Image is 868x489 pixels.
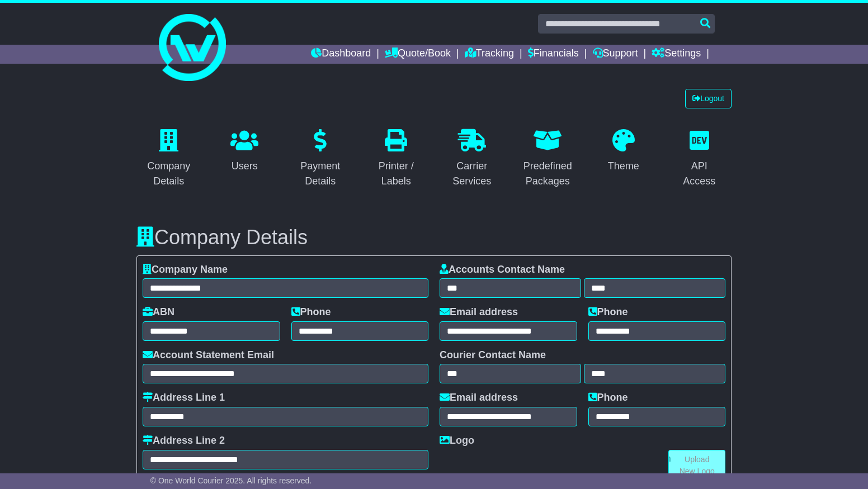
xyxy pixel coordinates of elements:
div: Payment Details [295,159,346,189]
a: Theme [601,125,647,178]
label: Accounts Contact Name [440,264,565,276]
label: ABN [143,306,174,319]
label: Phone [588,306,628,319]
a: Tracking [465,45,514,64]
span: © One World Courier 2025. All rights reserved. [150,476,312,485]
label: Courier Contact Name [440,349,546,362]
a: Payment Details [288,125,353,193]
a: Users [223,125,266,178]
a: Quote/Book [385,45,451,64]
div: Theme [608,159,639,174]
a: Company Details [136,125,201,193]
label: Address Line 2 [143,435,225,447]
a: Support [593,45,638,64]
div: Company Details [144,159,194,189]
a: Predefined Packages [516,125,581,193]
a: API Access [667,125,732,193]
div: API Access [674,159,725,189]
a: Dashboard [311,45,371,64]
label: Company Name [143,264,228,276]
label: Phone [588,392,628,404]
label: Address Line 1 [143,392,225,404]
a: Printer / Labels [364,125,429,193]
a: Logout [685,89,732,108]
h3: Company Details [136,226,732,249]
label: Account Statement Email [143,349,274,362]
div: Users [230,159,258,174]
a: Settings [652,45,701,64]
a: Upload New Logo [668,450,725,481]
label: Email address [440,392,518,404]
div: Printer / Labels [371,159,422,189]
a: Financials [528,45,579,64]
label: Phone [291,306,331,319]
label: Logo [440,435,474,447]
label: Email address [440,306,518,319]
div: Predefined Packages [523,159,573,189]
div: Carrier Services [447,159,497,189]
a: Carrier Services [440,125,504,193]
